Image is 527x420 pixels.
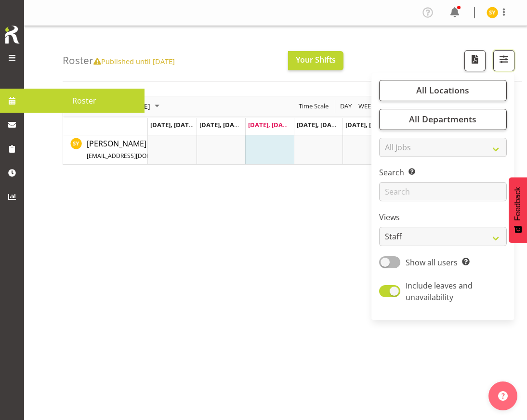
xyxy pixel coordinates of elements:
span: [PERSON_NAME] [PERSON_NAME] [87,138,230,160]
button: Filter Shifts [493,50,514,71]
button: Time Scale [297,100,330,112]
span: Include leaves and unavailability [406,280,473,302]
img: help-xxl-2.png [498,391,508,401]
span: [DATE], [DATE] [248,120,292,129]
button: Timeline Day [339,100,354,112]
button: All Locations [379,80,507,101]
button: Download a PDF of the roster according to the set date range. [464,50,486,71]
span: [EMAIL_ADDRESS][DOMAIN_NAME] [87,152,183,160]
span: Feedback [514,187,522,221]
h4: Roster [63,55,175,66]
span: [DATE], [DATE] [345,120,389,129]
span: Time Scale [298,100,329,112]
button: Your Shifts [288,51,343,70]
img: Rosterit icon logo [2,24,22,45]
span: Your Shifts [296,54,336,65]
span: [DATE], [DATE] [297,120,341,129]
button: Timeline Week [357,100,377,112]
a: [PERSON_NAME] [PERSON_NAME][EMAIL_ADDRESS][DOMAIN_NAME] [87,138,230,161]
div: Timeline Week of October 8, 2025 [63,96,488,165]
label: Views [379,211,507,223]
img: seon-young-belding8911.jpg [487,7,498,18]
span: Roster [29,93,140,108]
button: Feedback - Show survey [509,177,527,243]
span: [DATE], [DATE] [199,120,243,129]
span: Day [339,100,353,112]
span: All Locations [416,84,469,96]
a: Roster [24,89,145,113]
span: Published until [DATE] [93,56,175,66]
span: All Departments [409,113,476,125]
button: All Departments [379,109,507,130]
table: Timeline Week of October 8, 2025 [148,135,488,164]
span: Week [357,100,376,112]
td: Seon Young Belding resource [63,135,148,164]
input: Search [379,182,507,201]
span: Show all users [406,257,458,268]
span: [DATE], [DATE] [150,120,194,129]
label: Search [379,167,507,178]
